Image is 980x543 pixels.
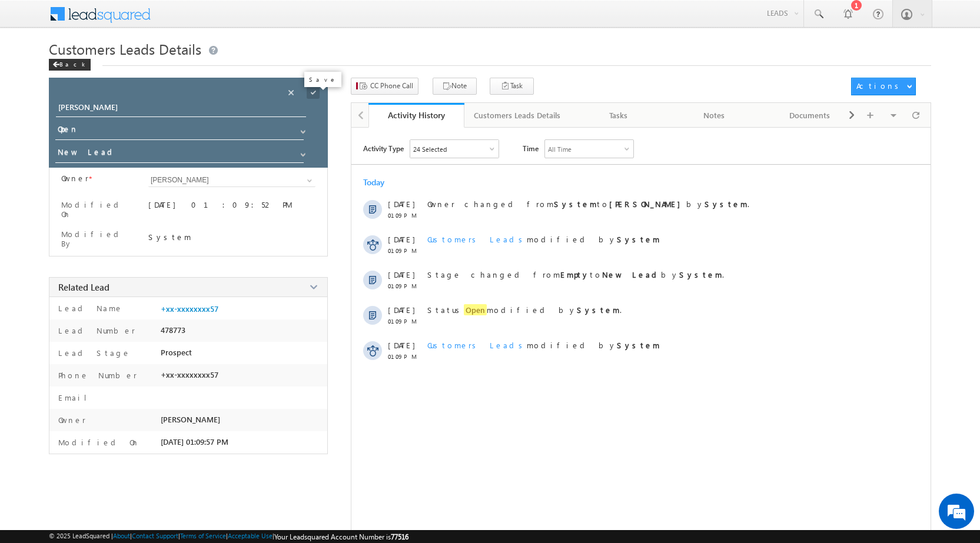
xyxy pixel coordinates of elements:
div: Leave a message [61,62,198,77]
strong: System [617,234,660,244]
button: CC Phone Call [351,78,418,95]
span: 77516 [391,532,408,541]
label: Lead Stage [55,348,131,358]
span: Time [523,139,539,157]
span: [DATE] [388,305,414,315]
label: Email [55,392,96,402]
span: 01:09 PM [388,353,423,360]
input: Stage [55,145,304,163]
a: About [113,532,130,539]
a: Tasks [571,103,667,128]
span: Customers Leads [427,340,527,350]
span: Related Lead [58,281,109,293]
label: Phone Number [55,370,137,380]
div: [DATE] 01:09:52 PM [148,199,315,216]
input: Type to Search [148,174,315,187]
div: Minimize live chat window [193,6,221,34]
label: Modified By [61,229,134,248]
span: [PERSON_NAME] [161,415,220,424]
strong: System [679,269,722,279]
span: Status modified by . [427,304,622,315]
strong: System [705,199,748,209]
div: All Time [548,145,572,153]
span: 01:09 PM [388,282,423,289]
span: Prospect [161,348,192,357]
a: Customers Leads Details [464,103,571,128]
div: Tasks [580,108,656,122]
span: Stage changed from to by . [427,269,724,279]
span: [DATE] [388,269,414,279]
a: Show All Items [301,175,315,186]
div: Actions [856,81,903,91]
a: Activity History [368,103,464,128]
div: Notes [676,108,752,122]
strong: New Lead [602,269,661,279]
label: Owner [55,415,86,425]
span: 01:09 PM [388,318,423,325]
div: Owner Changed,Status Changed,Stage Changed,Source Changed,Notes & 19 more.. [410,140,499,158]
input: Status [55,122,304,140]
p: Save [309,75,337,84]
label: Owner [61,174,89,183]
label: Modified On [55,437,139,447]
label: Modified On [61,200,134,219]
div: Documents [772,108,848,122]
span: [DATE] [388,199,414,209]
div: Customers Leads Details [474,108,560,122]
span: [DATE] [388,234,414,244]
span: modified by [427,340,660,350]
strong: System [617,340,660,350]
strong: [PERSON_NAME] [609,199,686,209]
div: 24 Selected [413,145,447,153]
div: Back [49,59,91,71]
span: Customers Leads Details [49,39,201,58]
span: Open [464,304,487,315]
button: Note [433,78,477,95]
a: Notes [667,103,763,128]
a: Acceptable Use [228,532,273,539]
img: d_60004797649_company_0_60004797649 [20,62,49,77]
a: Show All Items [294,123,309,135]
a: Contact Support [132,532,178,539]
span: modified by [427,234,660,244]
textarea: Type your message and click 'Submit' [15,109,215,352]
span: CC Phone Call [370,81,413,91]
label: Lead Name [55,303,123,313]
button: Task [490,78,534,95]
span: 478773 [161,325,185,335]
div: Today [363,176,401,188]
div: Activity History [377,109,456,121]
span: © 2025 LeadSquared | | | | | [49,532,408,541]
label: Lead Number [55,325,135,335]
a: Documents [762,103,858,128]
a: +xx-xxxxxxxx57 [161,304,218,314]
button: Actions [851,78,916,95]
span: Your Leadsquared Account Number is [274,532,408,541]
span: [DATE] 01:09:57 PM [161,437,228,447]
span: Customers Leads [427,234,527,244]
span: [DATE] [388,340,414,350]
a: Terms of Service [180,532,226,539]
div: System [148,232,315,242]
a: Show All Items [294,146,309,158]
strong: Empty [560,269,590,279]
input: Opportunity Name Opportunity Name [56,101,306,117]
span: 01:09 PM [388,247,423,254]
span: 01:09 PM [388,212,423,219]
strong: System [554,199,597,209]
strong: System [577,305,620,315]
span: +xx-xxxxxxxx57 [161,370,218,379]
em: Submit [172,362,214,378]
span: Owner changed from to by . [427,199,749,209]
span: Activity Type [363,139,404,157]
